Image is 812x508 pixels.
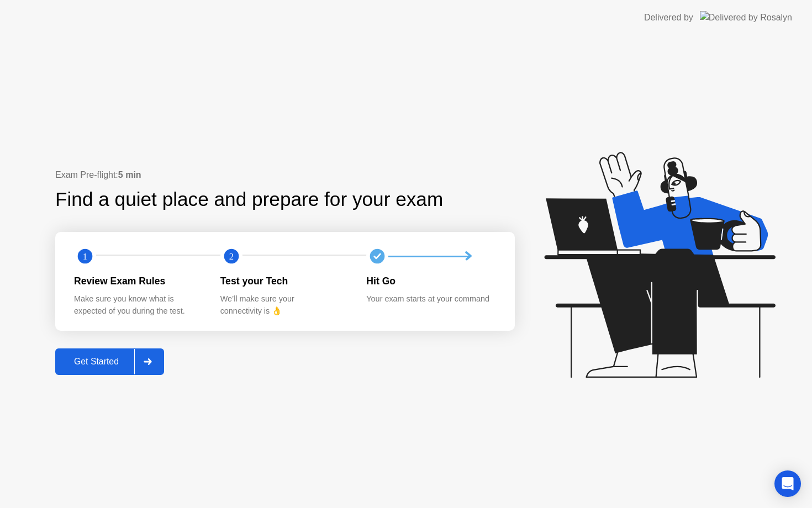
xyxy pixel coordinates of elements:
[700,11,792,24] img: Delivered by Rosalyn
[55,185,445,214] div: Find a quiet place and prepare for your exam
[118,170,141,179] b: 5 min
[55,348,164,375] button: Get Started
[74,293,203,317] div: Make sure you know what is expected of you during the test.
[220,274,349,288] div: Test your Tech
[366,293,495,305] div: Your exam starts at your command
[74,274,203,288] div: Review Exam Rules
[83,251,87,262] text: 1
[229,251,234,262] text: 2
[59,357,134,367] div: Get Started
[774,470,801,497] div: Open Intercom Messenger
[220,293,349,317] div: We’ll make sure your connectivity is 👌
[366,274,495,288] div: Hit Go
[644,11,693,24] div: Delivered by
[55,168,515,182] div: Exam Pre-flight:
